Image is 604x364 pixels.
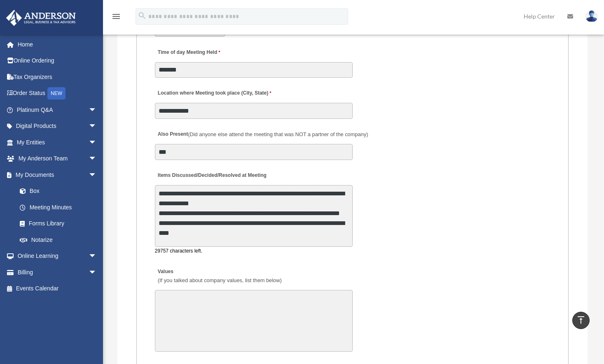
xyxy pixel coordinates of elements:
[572,312,590,329] a: vertical_align_top
[6,118,109,134] a: Digital Productsarrow_drop_down
[6,102,109,118] a: Platinum Q&Aarrow_drop_down
[89,102,105,118] span: arrow_drop_down
[12,199,105,216] a: Meeting Minutes
[6,134,109,151] a: My Entitiesarrow_drop_down
[89,248,105,265] span: arrow_drop_down
[89,264,105,281] span: arrow_drop_down
[6,281,109,297] a: Events Calendar
[89,134,105,151] span: arrow_drop_down
[576,315,586,325] i: vertical_align_top
[89,151,105,167] span: arrow_drop_down
[155,88,274,99] label: Location where Meeting took place (City, State)
[6,69,109,85] a: Tax Organizers
[89,118,105,135] span: arrow_drop_down
[155,170,269,181] label: Items Discussed/Decided/Resolved at Meeting
[6,85,109,102] a: Order StatusNEW
[6,36,109,53] a: Home
[585,10,598,22] img: User Pic
[6,151,109,167] a: My Anderson Teamarrow_drop_down
[155,47,233,58] label: Time of day Meeting Held
[188,131,368,137] span: (Did anyone else attend the meeting that was NOT a partner of the company)
[138,11,147,20] i: search
[47,87,66,100] div: NEW
[111,12,121,21] i: menu
[111,14,121,21] a: menu
[6,264,109,281] a: Billingarrow_drop_down
[158,277,282,283] span: (If you talked about company values, list them below)
[89,167,105,183] span: arrow_drop_down
[155,267,284,286] label: Values
[6,248,109,264] a: Online Learningarrow_drop_down
[4,10,78,26] img: Anderson Advisors Platinum Portal
[6,53,109,69] a: Online Ordering
[12,183,109,199] a: Box
[12,216,109,232] a: Forms Library
[155,129,370,140] label: Also Present
[155,247,353,255] div: 29757 characters left.
[6,167,109,183] a: My Documentsarrow_drop_down
[12,232,109,248] a: Notarize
